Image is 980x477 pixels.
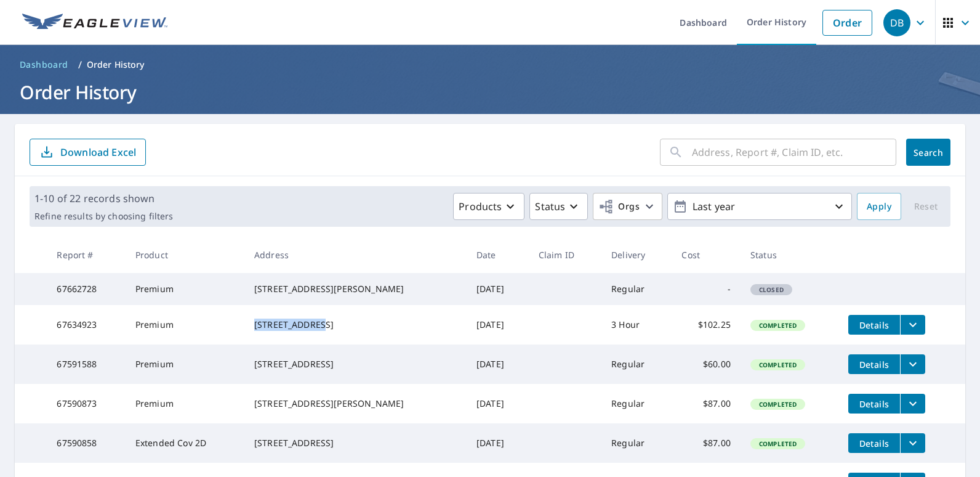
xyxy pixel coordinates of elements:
[822,10,872,36] a: Order
[601,273,672,305] td: Regular
[467,305,529,344] td: [DATE]
[126,344,244,384] td: Premium
[467,384,529,423] td: [DATE]
[848,394,900,414] button: detailsBtn-67590873
[598,199,640,214] span: Orgs
[459,199,502,214] p: Products
[883,9,910,36] div: DB
[254,283,457,295] div: [STREET_ADDRESS][PERSON_NAME]
[900,315,925,335] button: filesDropdownBtn-67634923
[857,193,901,220] button: Apply
[30,139,146,166] button: Download Excel
[529,237,601,273] th: Claim ID
[856,319,893,331] span: Details
[467,344,529,384] td: [DATE]
[752,361,804,369] span: Completed
[848,433,900,453] button: detailsBtn-67590858
[672,384,741,423] td: $87.00
[906,139,950,166] button: Search
[916,147,941,158] span: Search
[126,423,244,463] td: Extended Cov 2D
[254,437,457,449] div: [STREET_ADDRESS]
[15,55,73,75] a: Dashboard
[856,359,893,370] span: Details
[244,237,467,273] th: Address
[900,433,925,453] button: filesDropdownBtn-67590858
[467,423,529,463] td: [DATE]
[848,315,900,335] button: detailsBtn-67634923
[672,344,741,384] td: $60.00
[20,59,68,71] span: Dashboard
[601,344,672,384] td: Regular
[47,305,125,344] td: 67634923
[529,193,588,220] button: Status
[601,423,672,463] td: Regular
[126,305,244,344] td: Premium
[126,273,244,305] td: Premium
[856,398,893,410] span: Details
[601,305,672,344] td: 3 Hour
[467,237,529,273] th: Date
[15,55,965,75] nav: breadcrumb
[254,397,457,410] div: [STREET_ADDRESS][PERSON_NAME]
[47,384,125,423] td: 67590873
[688,196,832,218] p: Last year
[34,191,173,206] p: 1-10 of 22 records shown
[672,273,741,305] td: -
[867,199,891,214] span: Apply
[752,439,804,448] span: Completed
[672,305,741,344] td: $102.25
[752,321,804,330] span: Completed
[47,273,125,305] td: 67662728
[848,354,900,374] button: detailsBtn-67591588
[254,319,457,331] div: [STREET_ADDRESS]
[87,59,145,71] p: Order History
[254,358,457,370] div: [STREET_ADDRESS]
[47,344,125,384] td: 67591588
[856,438,893,449] span: Details
[453,193,524,220] button: Products
[15,79,965,105] h1: Order History
[47,423,125,463] td: 67590858
[78,57,82,72] li: /
[535,199,565,214] p: Status
[752,400,804,409] span: Completed
[34,211,173,222] p: Refine results by choosing filters
[47,237,125,273] th: Report #
[467,273,529,305] td: [DATE]
[672,423,741,463] td: $87.00
[126,384,244,423] td: Premium
[900,354,925,374] button: filesDropdownBtn-67591588
[22,14,167,32] img: EV Logo
[741,237,838,273] th: Status
[126,237,244,273] th: Product
[601,237,672,273] th: Delivery
[752,285,791,294] span: Closed
[667,193,852,220] button: Last year
[672,237,741,273] th: Cost
[601,384,672,423] td: Regular
[593,193,662,220] button: Orgs
[900,394,925,414] button: filesDropdownBtn-67590873
[60,145,136,159] p: Download Excel
[692,135,896,169] input: Address, Report #, Claim ID, etc.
